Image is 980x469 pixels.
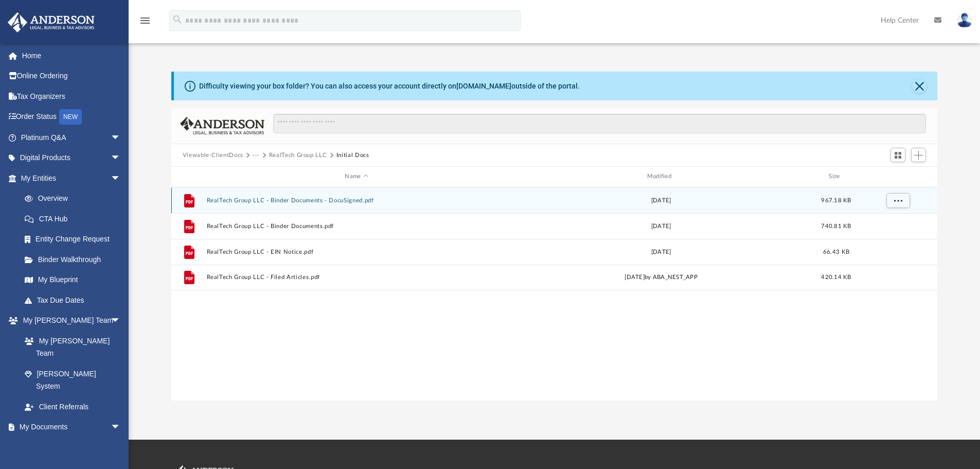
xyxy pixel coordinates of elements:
div: [DATE] [511,247,811,256]
span: arrow_drop_down [111,127,131,148]
span: 967.18 KB [821,197,851,203]
button: RealTech Group LLC - Binder Documents - DocuSigned.pdf [206,197,506,204]
a: CTA Hub [14,209,136,229]
span: arrow_drop_down [111,417,131,438]
a: My [PERSON_NAME] Team [14,331,126,363]
a: My [PERSON_NAME] Teamarrow_drop_down [7,310,131,331]
div: id [861,172,933,181]
span: arrow_drop_down [111,148,131,169]
a: Tax Due Dates [14,290,136,310]
span: 420.14 KB [821,274,851,280]
a: Online Ordering [7,66,136,86]
span: arrow_drop_down [111,168,131,189]
img: User Pic [957,13,972,28]
div: [DATE] [511,196,811,205]
a: [PERSON_NAME] System [14,363,131,396]
a: My Documentsarrow_drop_down [7,417,131,438]
i: menu [139,14,151,27]
div: Modified [511,172,811,181]
a: Home [7,45,136,66]
button: Close [912,79,926,93]
a: Entity Change Request [14,229,136,250]
a: [DOMAIN_NAME] [456,82,511,90]
a: Client Referrals [14,396,131,417]
button: RealTech Group LLC - Filed Articles.pdf [206,274,506,281]
a: Binder Walkthrough [14,249,136,270]
button: Viewable-ClientDocs [183,151,243,160]
span: 66.43 KB [823,249,849,254]
div: Size [815,172,857,181]
div: grid [171,187,938,401]
a: My Entitiesarrow_drop_down [7,168,136,188]
button: Initial Docs [336,151,369,160]
a: My Blueprint [14,270,131,290]
button: Switch to Grid View [890,148,906,162]
button: RealTech Group LLC [269,151,327,160]
button: ··· [253,151,259,160]
button: More options [886,193,910,208]
span: 740.81 KB [821,223,851,229]
div: [DATE] by ABA_NEST_APP [511,273,811,282]
div: Name [206,172,506,181]
span: arrow_drop_down [111,310,131,332]
div: NEW [59,109,82,125]
a: Platinum Q&Aarrow_drop_down [7,127,136,148]
a: Overview [14,188,136,209]
div: Difficulty viewing your box folder? You can also access your account directly on outside of the p... [199,81,580,92]
i: search [172,14,183,25]
input: Search files and folders [273,114,926,133]
div: id [176,172,202,181]
button: RealTech Group LLC - EIN Notice.pdf [206,249,506,255]
img: Anderson Advisors Platinum Portal [5,12,98,32]
a: Order StatusNEW [7,107,136,128]
a: Tax Organizers [7,86,136,107]
div: [DATE] [511,221,811,231]
button: Add [911,148,926,162]
button: RealTech Group LLC - Binder Documents.pdf [206,223,506,230]
a: menu [139,20,151,27]
a: Digital Productsarrow_drop_down [7,148,136,168]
